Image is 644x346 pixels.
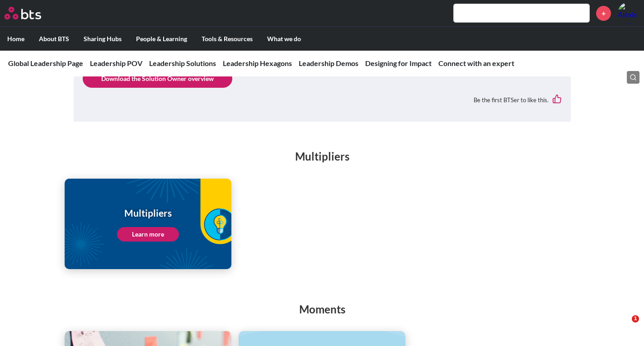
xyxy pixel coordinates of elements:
img: Alexis Fernandez [618,2,639,24]
label: What we do [260,27,308,51]
img: BTS Logo [5,7,41,19]
label: Tools & Resources [194,27,260,51]
a: Leadership Hexagons [223,59,292,67]
div: Be the first BTSer to like this. [83,88,562,113]
label: About BTS [32,27,76,51]
a: Global Leadership Page [8,59,83,67]
a: Learn more [117,227,179,242]
a: Profile [618,2,639,24]
a: Connect with an expert [438,59,514,67]
a: Download the Solution Owner overview [83,70,232,88]
a: Leadership Solutions [149,59,216,67]
label: Sharing Hubs [76,27,129,51]
a: Go home [5,7,58,19]
iframe: Intercom live chat [613,315,635,337]
h1: Multipliers [117,206,179,219]
a: Leadership POV [90,59,142,67]
a: + [596,6,611,21]
span: 1 [632,315,639,322]
label: People & Learning [129,27,194,51]
a: Leadership Demos [299,59,358,67]
a: Designing for Impact [365,59,432,67]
